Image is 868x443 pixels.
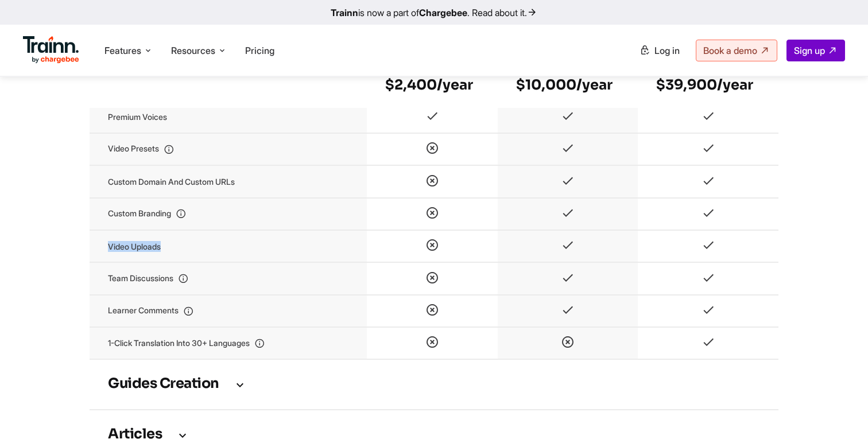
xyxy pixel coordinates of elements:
[633,40,687,61] a: Log in
[245,45,274,56] a: Pricing
[794,45,825,56] span: Sign up
[516,76,619,94] h6: $10,000/year
[90,262,367,294] td: Team discussions
[811,388,868,443] iframe: Chat Widget
[90,101,367,133] td: Premium voices
[696,40,777,61] a: Book a demo
[108,429,760,441] h3: Articles
[656,76,760,94] h6: $39,900/year
[23,36,79,64] img: Trainn Logo
[654,45,680,56] span: Log in
[90,133,367,165] td: Video presets
[108,378,760,391] h3: Guides creation
[385,76,479,94] h6: $2,400/year
[331,7,358,18] b: Trainn
[786,40,845,61] a: Sign up
[419,7,467,18] b: Chargebee
[104,44,141,57] span: Features
[703,45,757,56] span: Book a demo
[90,327,367,359] td: 1-Click translation into 30+ languages
[90,295,367,327] td: Learner comments
[90,230,367,262] td: Video uploads
[90,198,367,230] td: Custom branding
[90,165,367,197] td: Custom domain and custom URLs
[171,44,215,57] span: Resources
